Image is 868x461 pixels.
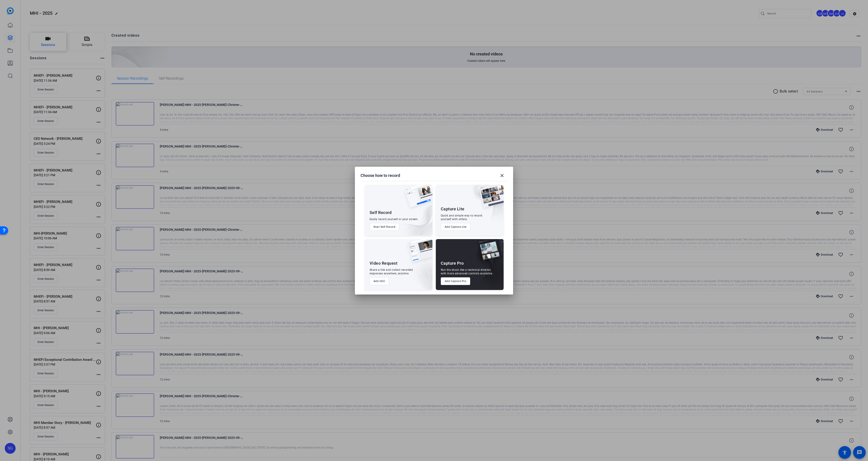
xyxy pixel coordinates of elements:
div: Share a link and collect recorded responses anywhere, anytime. [370,268,413,275]
div: Capture Lite [441,206,465,212]
img: capture-lite.png [476,185,504,212]
div: Easily record yourself or your screen. [370,217,418,221]
div: Run the shoot like a technical director, with more advanced controls available. [441,268,493,275]
img: capture-pro.png [474,239,504,267]
div: Video Request [370,261,398,266]
img: embarkstudio-capture-lite.png [463,185,504,230]
h1: Choose how to record [361,173,400,178]
img: embarkstudio-capture-pro.png [470,245,504,290]
button: Add Capture Lite [441,223,470,231]
img: self-record.png [401,185,432,212]
button: Start Self Record [370,223,399,231]
mat-icon: close [499,173,505,178]
button: Add Capture Pro [441,277,470,285]
button: Add UGC [370,277,389,285]
img: embarkstudio-ugc-content.png [406,253,432,290]
img: embarkstudio-self-record.png [393,195,432,236]
div: Self Record [370,210,392,215]
div: Quick and simple way to record yourself with others. [441,214,482,221]
div: Capture Pro [441,261,464,266]
img: ugc-content.png [404,239,432,266]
